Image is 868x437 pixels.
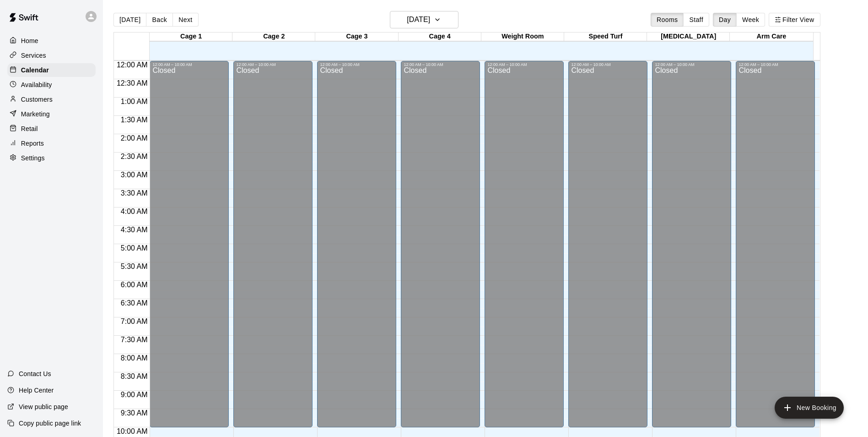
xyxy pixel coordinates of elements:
[399,33,481,41] div: Cage 4
[21,153,45,163] p: Settings
[7,63,96,77] a: Calendar
[7,137,96,150] a: Reports
[651,13,684,27] button: Rooms
[7,34,96,48] a: Home
[119,409,150,417] span: 9:30 AM
[21,80,52,89] p: Availability
[320,67,394,431] div: Closed
[736,13,765,27] button: Week
[21,139,44,148] p: Reports
[647,33,730,41] div: [MEDICAL_DATA]
[739,67,812,431] div: Closed
[7,49,96,62] a: Services
[481,33,564,41] div: Weight Room
[7,78,96,92] a: Availability
[404,67,477,431] div: Closed
[487,62,561,67] div: 12:00 AM – 10:00 AM
[113,13,146,27] button: [DATE]
[119,281,150,289] span: 6:00 AM
[119,171,150,179] span: 3:00 AM
[119,372,150,380] span: 8:30 AM
[233,61,313,427] div: 12:00 AM – 10:00 AM: Closed
[119,262,150,270] span: 5:30 AM
[21,51,46,60] p: Services
[19,386,54,395] p: Help Center
[21,66,49,75] p: Calendar
[7,151,96,165] a: Settings
[21,124,38,133] p: Retail
[119,391,150,399] span: 9:00 AM
[21,109,50,119] p: Marketing
[236,67,310,431] div: Closed
[571,67,645,431] div: Closed
[152,67,226,431] div: Closed
[114,79,150,87] span: 12:30 AM
[150,33,232,41] div: Cage 1
[652,61,731,427] div: 12:00 AM – 10:00 AM: Closed
[7,122,96,136] a: Retail
[146,13,173,27] button: Back
[564,33,647,41] div: Speed Turf
[730,33,813,41] div: Arm Care
[119,336,150,344] span: 7:30 AM
[19,402,68,411] p: View public page
[713,13,737,27] button: Day
[571,62,645,67] div: 12:00 AM – 10:00 AM
[21,36,38,45] p: Home
[390,11,458,28] button: [DATE]
[7,93,96,106] a: Customers
[401,61,480,427] div: 12:00 AM – 10:00 AM: Closed
[119,208,150,215] span: 4:00 AM
[119,299,150,307] span: 6:30 AM
[119,317,150,325] span: 7:00 AM
[655,62,728,67] div: 12:00 AM – 10:00 AM
[485,61,564,427] div: 12:00 AM – 10:00 AM: Closed
[568,61,647,427] div: 12:00 AM – 10:00 AM: Closed
[114,427,150,435] span: 10:00 AM
[150,61,229,427] div: 12:00 AM – 10:00 AM: Closed
[320,62,394,67] div: 12:00 AM – 10:00 AM
[232,33,315,41] div: Cage 2
[119,189,150,197] span: 3:30 AM
[487,67,561,431] div: Closed
[236,62,310,67] div: 12:00 AM – 10:00 AM
[119,98,150,105] span: 1:00 AM
[317,61,396,427] div: 12:00 AM – 10:00 AM: Closed
[19,369,51,378] p: Contact Us
[775,397,844,419] button: add
[7,107,96,121] a: Marketing
[114,61,150,69] span: 12:00 AM
[404,62,477,67] div: 12:00 AM – 10:00 AM
[119,153,150,160] span: 2:30 AM
[769,13,820,27] button: Filter View
[173,13,198,27] button: Next
[655,67,728,431] div: Closed
[739,62,812,67] div: 12:00 AM – 10:00 AM
[119,116,150,124] span: 1:30 AM
[315,33,398,41] div: Cage 3
[736,61,815,427] div: 12:00 AM – 10:00 AM: Closed
[19,419,81,428] p: Copy public page link
[119,134,150,142] span: 2:00 AM
[407,13,430,26] h6: [DATE]
[152,62,226,67] div: 12:00 AM – 10:00 AM
[119,244,150,252] span: 5:00 AM
[683,13,709,27] button: Staff
[21,95,53,104] p: Customers
[119,226,150,234] span: 4:30 AM
[119,354,150,362] span: 8:00 AM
